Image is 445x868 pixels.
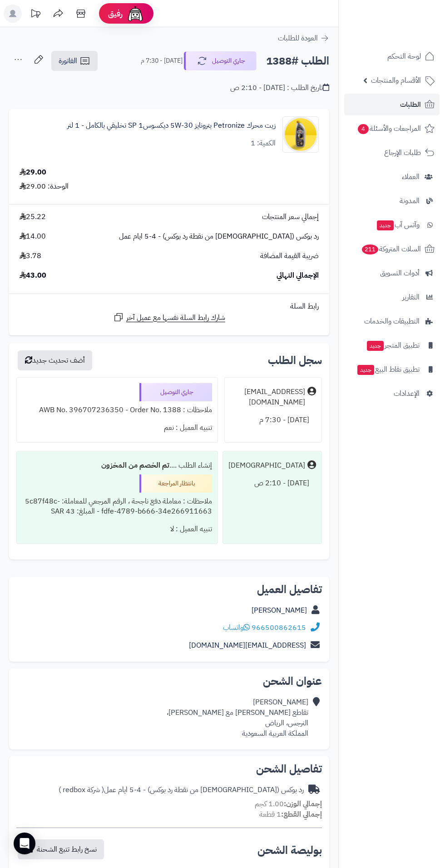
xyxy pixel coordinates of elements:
[283,116,318,153] img: 1737292130-Petronize%205w30-90x90.png
[344,238,440,260] a: السلات المتروكة211
[356,363,420,376] span: تطبيق نقاط البيع
[344,166,440,188] a: العملاء
[344,359,440,380] a: تطبيق نقاط البيعجديد
[344,45,440,67] a: لوحة التحكم
[37,844,97,855] span: نسخ رابط تتبع الشحنة
[20,212,46,222] span: 25.22
[277,270,319,281] span: الإجمالي النهائي
[377,220,394,230] span: جديد
[18,839,104,859] button: نسخ رابط تتبع الشحنة
[189,640,306,651] a: [EMAIL_ADDRESS][DOMAIN_NAME]
[400,195,420,207] span: المدونة
[344,94,440,115] a: الطلبات
[344,142,440,164] a: طلبات الإرجاع
[20,270,46,281] span: 43.00
[223,622,250,633] a: واتساب
[266,52,329,70] h2: الطلب #1388
[59,785,304,795] div: رد بوكس ([DEMOGRAPHIC_DATA] من نقطة رد بوكس) - 4-5 ايام عمل
[51,51,98,71] a: الفاتورة
[22,493,212,521] div: ملاحظات : معاملة دفع ناجحة ، الرقم المرجعي للمعاملة: 5c87f48c-fdfe-4789-b666-34e266911663 - المبل...
[281,809,322,820] strong: إجمالي القطع:
[257,845,322,856] h2: بوليصة الشحن
[59,784,104,795] span: ( شركة redbox )
[357,122,421,135] span: المراجعات والأسئلة
[344,310,440,332] a: التطبيقات والخدمات
[367,341,384,351] span: جديد
[251,138,276,149] div: الكمية: 1
[16,584,322,595] h2: تفاصيل العميل
[262,212,319,222] span: إجمالي سعر المنتجات
[400,98,421,111] span: الطلبات
[383,23,436,42] img: logo-2.png
[362,244,378,254] span: 211
[67,120,276,131] a: زيت محرك Petronize بترونايز 5W-30 ديكسوس1 SP تخليقي بالكامل - 1 لتر
[184,51,257,70] button: جاري التوصيل
[59,55,77,66] span: الفاتورة
[358,124,369,134] span: 4
[344,286,440,308] a: التقارير
[344,383,440,404] a: الإعدادات
[167,697,308,738] div: [PERSON_NAME] تقاطع [PERSON_NAME] مع [PERSON_NAME]، النرجس، الرياض المملكة العربية السعودية
[22,520,212,538] div: تنبيه العميل : لا
[387,50,421,63] span: لوحة التحكم
[20,231,46,242] span: 14.00
[380,267,420,279] span: أدوات التسويق
[18,350,92,370] button: أضف تحديث جديد
[22,401,212,419] div: ملاحظات : AWB No. 396707236350 - Order No. 1388
[252,622,306,633] a: 966500862615
[259,809,322,820] small: 1 قطعة
[394,387,420,400] span: الإعدادات
[126,313,225,323] span: شارك رابط السلة نفسها مع عميل آخر
[366,339,420,352] span: تطبيق المتجر
[284,798,322,809] strong: إجمالي الوزن:
[16,676,322,687] h2: عنوان الشحن
[252,605,307,616] a: [PERSON_NAME]
[255,798,322,809] small: 1.00 كجم
[139,383,212,401] div: جاري التوصيل
[260,251,319,261] span: ضريبة القيمة المضافة
[278,33,318,44] span: العودة للطلبات
[344,190,440,212] a: المدونة
[113,312,225,323] a: شارك رابط السلة نفسها مع عميل آخر
[13,301,326,312] div: رابط السلة
[141,56,183,65] small: [DATE] - 7:30 م
[278,33,329,44] a: العودة للطلبات
[376,219,420,231] span: وآتس آب
[230,387,305,408] div: [EMAIL_ADDRESS][DOMAIN_NAME]
[230,83,329,93] div: تاريخ الطلب : [DATE] - 2:10 ص
[228,460,305,471] div: [DEMOGRAPHIC_DATA]
[20,251,41,261] span: 3.78
[364,315,420,328] span: التطبيقات والخدمات
[22,457,212,474] div: إنشاء الطلب ....
[344,118,440,140] a: المراجعات والأسئلة4
[268,355,322,366] h3: سجل الطلب
[119,231,319,242] span: رد بوكس ([DEMOGRAPHIC_DATA] من نقطة رد بوكس) - 4-5 ايام عمل
[402,291,420,304] span: التقارير
[16,763,322,774] h2: تفاصيل الشحن
[402,170,420,183] span: العملاء
[20,167,46,178] div: 29.00
[344,334,440,356] a: تطبيق المتجرجديد
[139,474,212,493] div: بانتظار المراجعة
[361,243,421,255] span: السلات المتروكة
[20,181,69,192] div: الوحدة: 29.00
[126,5,144,23] img: ai-face.png
[24,5,47,25] a: تحديثات المنصة
[371,74,421,87] span: الأقسام والمنتجات
[228,474,316,492] div: [DATE] - 2:10 ص
[101,460,169,471] b: تم الخصم من المخزون
[108,8,123,19] span: رفيق
[357,365,374,375] span: جديد
[344,214,440,236] a: وآتس آبجديد
[14,833,35,854] div: Open Intercom Messenger
[384,146,421,159] span: طلبات الإرجاع
[344,262,440,284] a: أدوات التسويق
[22,419,212,437] div: تنبيه العميل : نعم
[230,411,316,429] div: [DATE] - 7:30 م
